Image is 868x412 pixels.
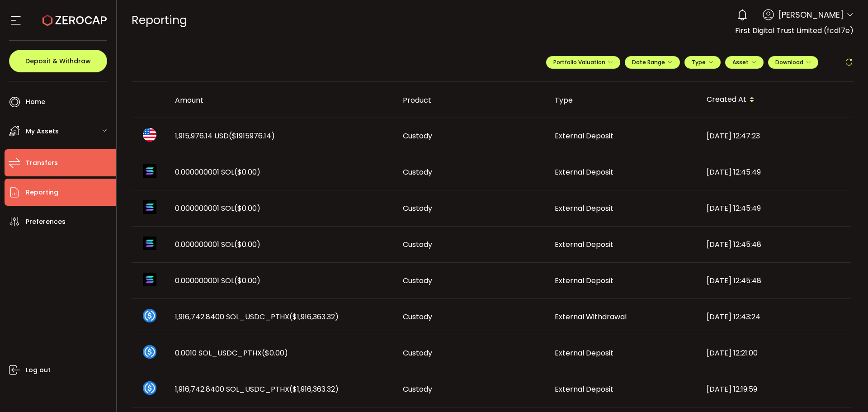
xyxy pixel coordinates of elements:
[234,275,260,286] span: ($0.00)
[555,131,613,141] span: External Deposit
[175,167,260,177] span: 0.000000001 SOL
[403,203,432,213] span: Custody
[692,58,713,66] span: Type
[725,56,764,69] button: Asset
[699,348,851,358] div: [DATE] 12:21:00
[175,312,339,322] span: 1,916,742.8400 SOL_USDC_PTHX
[143,381,156,395] img: sol_usdc_pthx_portfolio.png
[25,58,91,64] span: Deposit & Withdraw
[262,348,288,358] span: ($0.00)
[396,95,547,105] div: Product
[553,58,613,66] span: Portfolio Valuation
[699,384,851,394] div: [DATE] 12:19:59
[143,309,156,322] img: sol_usdc_pthx_portfolio.png
[26,156,58,170] span: Transfers
[555,275,613,286] span: External Deposit
[403,131,432,141] span: Custody
[175,131,275,141] span: 1,915,976.14 USD
[234,203,260,213] span: ($0.00)
[555,167,613,177] span: External Deposit
[289,384,339,394] span: ($1,916,363.32)
[175,348,288,358] span: 0.0010 SOL_USDC_PTHX
[175,275,260,286] span: 0.000000001 SOL
[555,312,627,322] span: External Withdrawal
[26,215,66,228] span: Preferences
[778,9,844,21] span: [PERSON_NAME]
[823,369,868,412] iframe: Chat Widget
[555,348,613,358] span: External Deposit
[132,12,187,28] span: Reporting
[175,384,339,394] span: 1,916,742.8400 SOL_USDC_PTHX
[699,92,851,108] div: Created At
[699,167,851,177] div: [DATE] 12:45:49
[625,56,680,69] button: Date Range
[547,95,699,105] div: Type
[699,275,851,286] div: [DATE] 12:45:48
[735,25,854,36] span: First Digital Trust Limited (fcd17e)
[555,203,613,213] span: External Deposit
[229,131,275,141] span: ($1915976.14)
[699,239,851,250] div: [DATE] 12:45:48
[403,348,432,358] span: Custody
[234,239,260,250] span: ($0.00)
[26,125,59,138] span: My Assets
[403,239,432,250] span: Custody
[143,164,156,178] img: sol_portfolio.png
[26,95,45,109] span: Home
[143,273,156,286] img: sol_portfolio.png
[168,95,396,105] div: Amount
[632,58,673,66] span: Date Range
[143,237,156,250] img: sol_portfolio.png
[289,312,339,322] span: ($1,916,363.32)
[143,345,156,359] img: sol_usdc_pthx_portfolio.png
[26,186,58,199] span: Reporting
[403,275,432,286] span: Custody
[403,384,432,394] span: Custody
[732,58,749,66] span: Asset
[699,203,851,213] div: [DATE] 12:45:49
[175,203,260,213] span: 0.000000001 SOL
[699,131,851,141] div: [DATE] 12:47:23
[775,58,811,66] span: Download
[143,128,156,142] img: usd_portfolio.svg
[143,200,156,214] img: sol_portfolio.png
[175,239,260,250] span: 0.000000001 SOL
[699,312,851,322] div: [DATE] 12:43:24
[555,239,613,250] span: External Deposit
[403,312,432,322] span: Custody
[9,50,107,72] button: Deposit & Withdraw
[26,364,51,377] span: Log out
[403,167,432,177] span: Custody
[555,384,613,394] span: External Deposit
[234,167,260,177] span: ($0.00)
[768,56,818,69] button: Download
[684,56,721,69] button: Type
[546,56,620,69] button: Portfolio Valuation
